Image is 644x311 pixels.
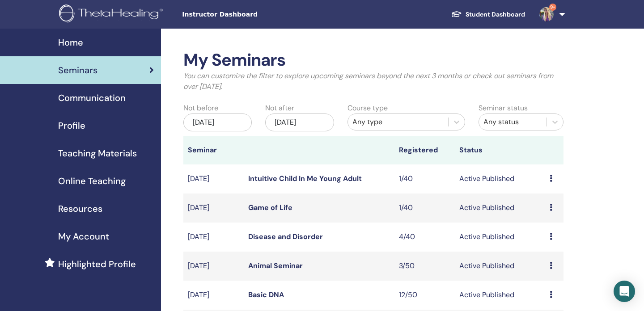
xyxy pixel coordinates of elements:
label: Not before [183,103,218,113]
span: Teaching Materials [58,147,137,160]
td: 3/50 [394,252,455,281]
a: Animal Seminar [248,261,303,270]
td: [DATE] [183,164,244,193]
a: Disease and Disorder [248,232,323,241]
span: Instructor Dashboard [182,10,316,19]
img: logo.png [59,4,166,25]
a: Student Dashboard [444,6,532,23]
span: Seminars [58,63,97,77]
a: Game of Life [248,203,292,212]
td: [DATE] [183,252,244,281]
th: Seminar [183,136,244,164]
td: Active Published [455,281,545,310]
span: 9+ [549,4,556,11]
div: Any type [352,117,444,127]
td: 12/50 [394,281,455,310]
label: Seminar status [479,103,528,113]
td: 4/40 [394,223,455,252]
img: default.jpg [539,7,554,21]
td: 1/40 [394,193,455,223]
td: Active Published [455,223,545,252]
td: Active Published [455,193,545,223]
div: Any status [483,117,542,127]
span: Highlighted Profile [58,257,136,271]
th: Status [455,136,545,164]
td: Active Published [455,164,545,193]
a: Intuitive Child In Me Young Adult [248,174,362,183]
td: 1/40 [394,164,455,193]
td: [DATE] [183,281,244,310]
th: Registered [394,136,455,164]
div: [DATE] [183,113,252,131]
label: Course type [347,103,388,113]
span: Profile [58,119,85,132]
span: Communication [58,91,126,105]
div: [DATE] [265,113,334,131]
span: Home [58,36,83,49]
div: Open Intercom Messenger [614,281,635,302]
label: Not after [265,103,294,113]
span: Online Teaching [58,174,126,188]
h2: My Seminars [183,50,563,71]
span: Resources [58,202,102,215]
td: [DATE] [183,223,244,252]
p: You can customize the filter to explore upcoming seminars beyond the next 3 months or check out s... [183,71,563,92]
td: Active Published [455,252,545,281]
a: Basic DNA [248,290,284,299]
td: [DATE] [183,193,244,223]
span: My Account [58,230,109,243]
img: graduation-cap-white.svg [451,10,462,18]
